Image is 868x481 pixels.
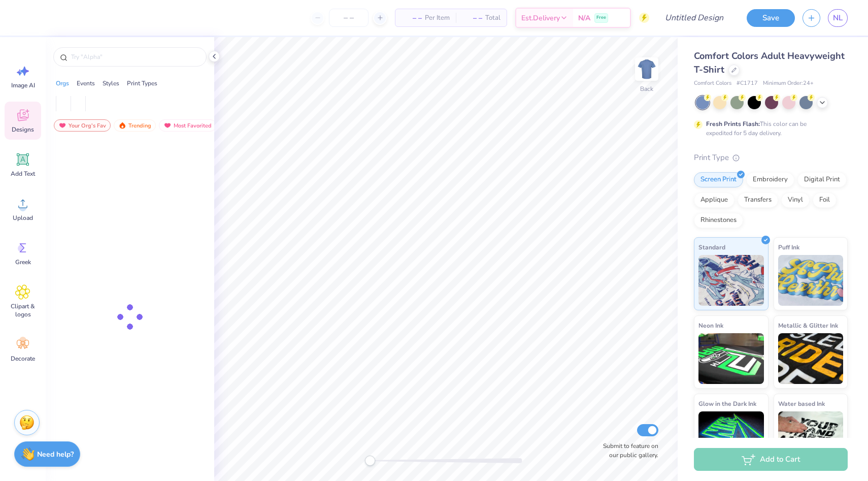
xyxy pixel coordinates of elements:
[11,170,35,178] span: Add Text
[596,14,606,21] span: Free
[77,79,95,88] div: Events
[485,13,500,23] span: Total
[737,79,758,88] span: # C1717
[706,120,760,128] strong: Fresh Prints Flash:
[828,9,848,27] a: NL
[747,9,795,27] button: Save
[778,242,799,252] span: Puff Ink
[118,122,126,129] img: trending.gif
[365,456,375,466] div: Accessibility label
[657,8,731,28] input: Untitled Design
[694,79,731,88] span: Comfort Colors
[738,193,778,208] div: Transfers
[813,193,837,208] div: Foil
[521,13,560,23] span: Est. Delivery
[637,59,657,79] img: Back
[54,119,111,132] div: Your Org's Fav
[12,125,34,134] span: Designs
[58,122,66,129] img: most_fav.gif
[698,411,764,462] img: Glow in the Dark Ink
[6,302,40,318] span: Clipart & logos
[781,193,810,208] div: Vinyl
[37,450,74,459] strong: Need help?
[402,13,422,23] span: – –
[11,355,35,363] span: Decorate
[694,172,743,187] div: Screen Print
[159,119,216,132] div: Most Favorited
[698,255,764,306] img: Standard
[778,398,825,409] span: Water based Ink
[425,13,450,23] span: Per Item
[578,13,590,23] span: N/A
[698,242,725,252] span: Standard
[706,119,831,138] div: This color can be expedited for 5 day delivery.
[11,81,35,89] span: Image AI
[833,12,843,24] span: NL
[70,52,200,62] input: Try "Alpha"
[698,398,756,409] span: Glow in the Dark Ink
[127,79,157,88] div: Print Types
[694,213,743,228] div: Rhinestones
[746,172,794,187] div: Embroidery
[797,172,847,187] div: Digital Print
[163,122,172,129] img: most_fav.gif
[462,13,482,23] span: – –
[778,411,844,462] img: Water based Ink
[778,320,838,331] span: Metallic & Glitter Ink
[640,84,653,93] div: Back
[694,193,735,208] div: Applique
[13,214,33,222] span: Upload
[778,333,844,384] img: Metallic & Glitter Ink
[694,152,848,164] div: Print Type
[56,79,69,88] div: Orgs
[698,320,723,331] span: Neon Ink
[694,50,845,76] span: Comfort Colors Adult Heavyweight T-Shirt
[329,9,369,27] input: – –
[763,79,814,88] span: Minimum Order: 24 +
[597,441,658,460] label: Submit to feature on our public gallery.
[698,333,764,384] img: Neon Ink
[114,119,156,132] div: Trending
[15,258,31,266] span: Greek
[103,79,119,88] div: Styles
[778,255,844,306] img: Puff Ink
